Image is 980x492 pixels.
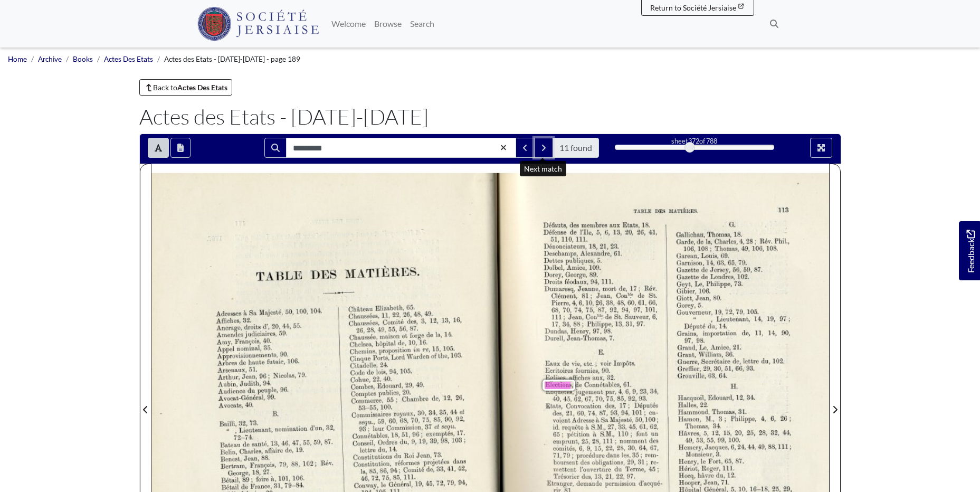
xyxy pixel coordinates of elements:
span: 56, [732,268,739,273]
span: 11, [382,313,388,318]
span: 49. [424,310,432,317]
span: 18. [734,231,740,237]
span: 13, [442,317,448,323]
span: [PERSON_NAME], [570,328,616,335]
span: 19, [767,316,773,322]
span: du, [761,358,768,364]
span: 111. [576,236,585,242]
span: Grains, [677,330,695,337]
span: 51, [550,237,557,243]
span: 12, [430,318,436,324]
span: 70, [563,307,569,313]
span: [PERSON_NAME], [565,272,608,278]
span: de, [619,286,625,292]
span: 44, [282,323,289,329]
span: judiciaires, [245,331,272,338]
span: Dumaresq, [544,286,572,293]
span: Défauts, [543,222,565,229]
span: Ancrage, [216,325,239,332]
span: 68, [551,308,558,314]
span: MATIÈRES. [345,263,415,281]
span: ; [755,241,756,244]
span: .G. [723,219,734,231]
span: 66, [649,300,655,306]
span: 5, [596,230,600,235]
span: 63, [717,260,723,266]
span: Chemins, [350,348,374,355]
span: Chaussées, [349,320,374,326]
span: 61. [614,250,621,257]
span: 28, [367,327,373,333]
button: Full screen mode [810,138,832,158]
span: 31, [626,321,632,327]
button: Open transcription window [170,138,191,158]
span: 79. [738,259,746,266]
span: VVarden [406,353,427,359]
span: 105. [747,308,757,315]
span: [PERSON_NAME], [568,314,614,321]
span: 32. [243,317,249,323]
span: 5. [597,257,601,263]
span: des, [407,319,415,325]
span: 94, [622,307,628,313]
a: Would you like to provide feedback? [959,221,980,280]
span: Dénonciateurs, [544,243,582,250]
span: , [290,318,291,322]
span: 97, [684,338,691,344]
span: 13, [613,230,620,235]
span: ' [728,336,728,340]
span: , [730,306,730,310]
span: 41, [649,230,655,235]
span: de [605,314,611,320]
span: 101, [645,307,654,313]
span: 106. [699,288,708,294]
span: [PERSON_NAME] [217,346,261,353]
span: 106. [287,358,296,364]
span: publiques, [565,258,591,264]
span: [PERSON_NAME], [677,253,722,260]
span: 80. [713,295,720,301]
span: 17, [552,321,558,327]
span: Cinque [350,356,368,363]
span: lettre [743,358,756,364]
span: 102. [773,358,783,364]
span: 75, [586,307,592,313]
span: .———Wﬁ——‘ [323,290,350,296]
span: 108; [698,246,709,253]
span: 18. [642,222,649,228]
span: re, [422,347,428,353]
span: Amice, [567,264,584,271]
span: [PERSON_NAME], [375,305,421,311]
span: 100, [296,309,305,315]
span: .. [726,306,727,310]
span: 87, [598,307,604,313]
span: ‘ [754,323,754,327]
span: 14, [768,330,775,336]
span: 21, [600,244,606,250]
span: 105. [443,345,453,352]
span: [PERSON_NAME], [544,251,589,258]
span: [PERSON_NAME], [349,341,395,348]
span: TABLE [633,208,649,214]
span: ; [564,316,565,320]
span: membres [582,222,605,229]
span: 106, [752,246,761,252]
span: Adresses [216,310,239,317]
span: [GEOGRAPHIC_DATA], [710,274,768,281]
h1: Actes des Etats - [DATE]-[DATE] [139,104,841,129]
span: 5. [698,302,701,308]
span: mort [602,286,614,292]
span: haute [248,359,262,365]
span: Approvisionnemehts, [217,353,271,360]
span: 113 [778,206,788,213]
span: la, [706,239,710,245]
span: " [774,322,776,329]
span: 90, [782,330,788,336]
span: Ports, [373,355,386,362]
span: Etats, [622,222,636,229]
span: 14, [754,317,760,323]
span: de [701,274,707,280]
span: Grant, [678,352,693,358]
